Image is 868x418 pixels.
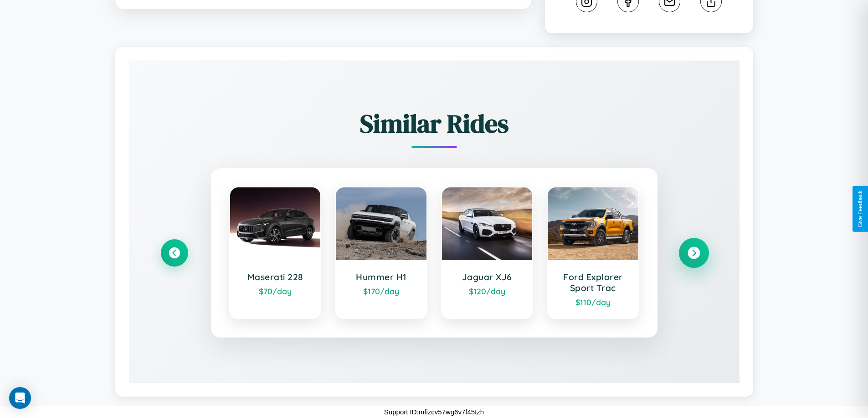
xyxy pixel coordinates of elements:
p: Support ID: mfizcv57wg6v7f45tzh [384,406,484,418]
h3: Hummer H1 [345,272,417,282]
a: Maserati 228$70/day [229,186,322,319]
div: $ 120 /day [451,286,524,296]
div: $ 110 /day [557,297,629,307]
a: Jaguar XJ6$120/day [441,186,534,319]
div: $ 170 /day [345,286,417,296]
a: Hummer H1$170/day [335,186,427,319]
h3: Maserati 228 [239,272,312,282]
div: Open Intercom Messenger [9,387,31,409]
h2: Similar Rides [161,106,708,141]
h3: Jaguar XJ6 [451,272,524,282]
div: $ 70 /day [239,286,312,296]
div: Give Feedback [857,191,863,227]
h3: Ford Explorer Sport Trac [557,272,629,293]
a: Ford Explorer Sport Trac$110/day [547,186,639,319]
